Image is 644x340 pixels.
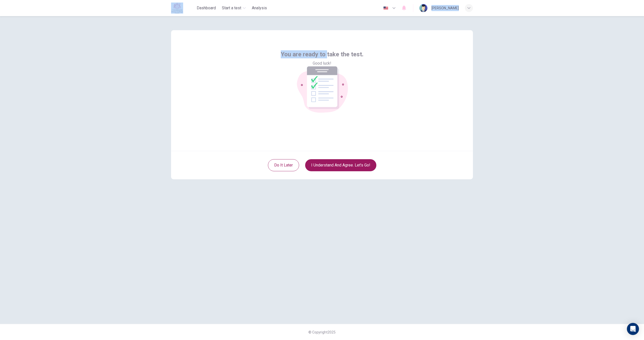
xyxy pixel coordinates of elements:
[268,159,299,171] button: Do it later
[171,3,195,14] a: Fettes logo
[220,4,248,13] button: Start a test
[308,330,336,334] span: © Copyright 2025
[197,5,216,11] span: Dashboard
[419,4,427,12] img: Profile picture
[281,50,364,58] span: You are ready to take the test.
[250,4,269,13] button: Analysis
[431,5,459,11] div: [PERSON_NAME]
[222,5,241,11] span: Start a test
[171,3,183,14] img: Fettes logo
[313,60,331,66] span: Good luck!
[383,6,389,10] img: en
[627,323,639,335] div: Open Intercom Messenger
[252,5,267,11] span: Analysis
[195,4,218,13] button: Dashboard
[305,159,376,171] button: I understand and agree. Let’s go!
